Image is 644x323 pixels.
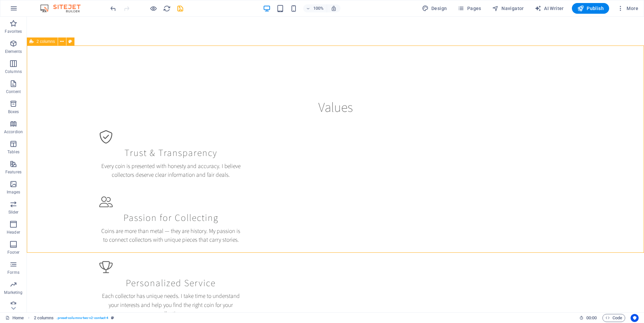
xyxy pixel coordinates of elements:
p: Images [7,189,20,195]
span: Design [422,5,447,12]
i: Reload page [163,5,171,12]
p: Columns [5,69,22,74]
p: Accordion [4,129,23,135]
p: Content [6,89,21,94]
span: Publish [577,5,604,12]
p: Footer [7,250,19,255]
i: This element is a customizable preset [111,316,114,320]
span: . preset-columns-two-v2-contact-4 [56,314,108,322]
span: Navigator [492,5,524,12]
span: Click to select. Double-click to edit [34,314,54,322]
span: More [617,5,638,12]
button: More [614,3,641,14]
button: Publish [572,3,609,14]
span: AI Writer [535,5,564,12]
span: Pages [458,5,481,12]
button: Usercentrics [631,314,639,322]
p: Tables [7,149,19,155]
button: Navigator [489,3,527,14]
p: Slider [8,210,19,215]
button: 100% [303,4,327,12]
p: Elements [5,49,22,54]
i: Undo: Change image (Ctrl+Z) [109,5,117,12]
p: Favorites [5,29,22,34]
button: undo [109,4,117,12]
p: Features [5,169,21,175]
nav: breadcrumb [34,314,114,322]
p: Boxes [8,109,19,114]
a: Click to cancel selection. Double-click to open Pages [5,314,24,322]
img: Editor Logo [39,4,89,12]
h6: 100% [313,4,324,12]
button: Click here to leave preview mode and continue editing [149,4,157,12]
p: Forms [7,270,19,275]
button: Design [419,3,450,14]
button: Pages [455,3,484,14]
span: Code [605,314,622,322]
span: 2 columns [37,39,55,44]
button: reload [163,4,171,12]
span: 00 00 [586,314,597,322]
div: Design (Ctrl+Alt+Y) [419,3,450,14]
button: Code [602,314,625,322]
button: save [176,4,184,12]
h6: Session time [579,314,597,322]
button: AI Writer [532,3,567,14]
p: Header [7,230,20,235]
i: On resize automatically adjust zoom level to fit chosen device. [331,5,337,11]
i: Save (Ctrl+S) [176,5,184,12]
span: : [591,315,592,320]
p: Marketing [4,290,22,295]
